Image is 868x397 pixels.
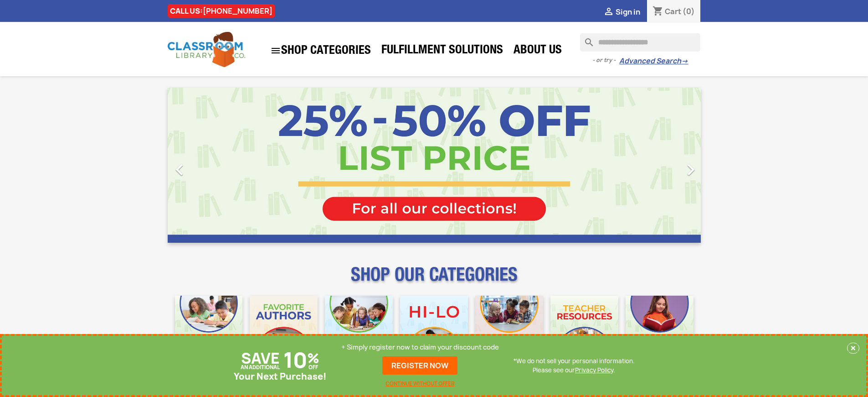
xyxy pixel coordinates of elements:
span: (0) [683,6,695,16]
i:  [603,7,614,18]
i:  [679,158,702,181]
a: About Us [509,42,566,60]
a: [PHONE_NUMBER] [203,6,272,16]
a: SHOP CATEGORIES [266,41,375,61]
input: Search [580,33,700,52]
a: Previous [168,88,248,243]
div: CALL US: [168,4,275,18]
img: CLC_Fiction_Nonfiction_Mobile.jpg [475,296,543,364]
img: Classroom Library Company [168,32,245,67]
i: shopping_cart [652,6,663,17]
span: Cart [665,6,681,16]
span: → [681,57,688,66]
i:  [270,45,281,56]
img: CLC_Teacher_Resources_Mobile.jpg [550,296,618,364]
a: Advanced Search→ [619,57,688,66]
i:  [168,158,191,181]
a: Fulfillment Solutions [377,42,508,60]
p: SHOP OUR CATEGORIES [168,272,701,288]
span: Sign in [616,7,640,17]
a:  Sign in [603,7,640,17]
img: CLC_HiLo_Mobile.jpg [400,296,468,364]
img: CLC_Favorite_Authors_Mobile.jpg [250,296,318,364]
span: - or try - [592,56,619,65]
a: Next [621,88,701,243]
img: CLC_Bulk_Mobile.jpg [175,296,243,364]
i: search [580,33,591,44]
img: CLC_Phonics_And_Decodables_Mobile.jpg [325,296,393,364]
ul: Carousel container [168,88,701,243]
img: CLC_Dyslexia_Mobile.jpg [626,296,693,364]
